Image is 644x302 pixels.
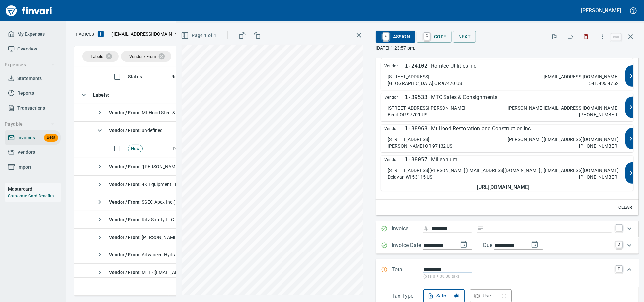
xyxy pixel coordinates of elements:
[381,156,633,191] button: Vendor1-38057Millennium[STREET_ADDRESS][PERSON_NAME]Delavan WI 53115 US[EMAIL_ADDRESS][DOMAIN_NAM...
[458,33,471,41] span: Next
[388,111,427,118] p: Bend OR 97701 US
[5,42,61,56] a: Overview
[109,110,142,115] strong: Vendor / From :
[544,73,619,80] p: [EMAIL_ADDRESS][DOMAIN_NAME]
[465,167,619,174] p: [EMAIL_ADDRESS][DOMAIN_NAME] ; [EMAIL_ADDRESS][DOMAIN_NAME]
[384,184,622,191] h5: [URL][DOMAIN_NAME]
[2,118,57,130] button: Payable
[17,89,34,97] span: Reports
[392,225,423,233] p: Invoice
[109,164,142,169] strong: Vendor / From :
[579,111,619,118] p: [PHONE_NUMBER]
[5,71,61,86] a: Statements
[17,45,37,53] span: Overview
[392,266,423,280] p: Total
[109,270,142,275] strong: Vendor / From :
[5,61,55,69] span: Expenses
[109,235,142,240] strong: Vendor / From :
[615,202,636,213] button: Clear
[384,62,405,70] span: Vendor
[109,182,142,187] strong: Vendor / From :
[180,29,219,42] button: Page 1 of 1
[121,51,171,62] div: Vendor / From
[74,30,94,38] p: Invoices
[453,31,476,43] button: Next
[376,237,639,254] div: Expand
[109,128,142,133] strong: Vendor / From :
[405,93,427,101] p: 1-39533
[405,62,427,70] p: 1-24102
[436,292,459,300] div: Sales
[17,104,45,112] span: Transactions
[5,101,61,116] a: Transactions
[563,29,578,44] button: Labels
[595,29,609,44] button: More
[376,45,639,51] p: [DATE] 1:23:57 pm.
[611,33,621,41] a: esc
[423,273,612,280] p: (basis + $0.00 tax)
[182,31,216,40] span: Page 1 of 1
[508,105,619,111] p: [PERSON_NAME][EMAIL_ADDRESS][DOMAIN_NAME]
[109,270,232,275] span: MTE <[EMAIL_ADDRESS][DOMAIN_NAME]>
[376,221,639,237] div: Expand
[128,73,142,81] span: Status
[94,30,107,38] button: Upload an Invoice
[5,160,61,175] a: Import
[381,62,633,90] button: Vendor1-24102Romtec Utilities Inc[STREET_ADDRESS][GEOGRAPHIC_DATA] OR 97470 US[EMAIL_ADDRESS][DOM...
[113,31,189,37] span: [EMAIL_ADDRESS][DOMAIN_NAME]
[384,125,405,133] span: Vendor
[17,148,35,156] span: Vendors
[171,73,200,81] span: Received
[376,31,415,43] button: AAssign
[82,51,119,62] div: Labels
[376,259,639,287] div: Expand
[579,143,619,149] p: [PHONE_NUMBER]
[109,128,163,133] span: undefined
[381,125,633,152] button: Vendor1-38968Mt Hood Restoration and Construction Inc[STREET_ADDRESS][PERSON_NAME] OR 97132 US[PE...
[392,241,423,250] p: Invoice Date
[128,73,151,81] span: Status
[381,93,633,121] button: Vendor1-39533MTC Sales & Consignments[STREET_ADDRESS][PERSON_NAME]Bend OR 97701 US[PERSON_NAME][E...
[483,241,515,249] p: Due
[109,199,142,205] strong: Vendor / From :
[581,7,621,14] h5: [PERSON_NAME]
[483,292,506,300] div: Use
[74,30,94,38] nav: breadcrumb
[580,5,623,16] button: [PERSON_NAME]
[388,174,433,180] p: Delavan WI 53115 US
[417,31,452,43] button: CCode
[8,185,61,193] h6: Mastercard
[424,33,430,40] a: C
[547,29,562,44] button: Flag
[388,80,462,87] p: [GEOGRAPHIC_DATA] OR 97470 US
[128,146,142,152] span: New
[4,3,54,19] img: Finvari
[169,139,205,158] td: [DATE]
[405,156,427,164] p: 1-38057
[5,120,55,128] span: Payable
[109,235,331,240] span: [PERSON_NAME] <[PERSON_NAME][EMAIL_ADDRESS][PERSON_NAME][DOMAIN_NAME]>
[109,252,142,257] strong: Vendor / From :
[431,125,531,133] p: Mt Hood Restoration and Construction Inc
[456,237,472,252] button: change date
[91,54,103,59] span: Labels
[109,252,239,257] span: Advanced Hydraulic Supply Co. LLC (1-10020)
[384,93,405,101] span: Vendor
[579,174,619,180] p: [PHONE_NUMBER]
[616,225,622,231] a: I
[109,217,196,222] span: Ritz Safety LLC (1-23857)
[616,241,622,248] a: D
[381,31,410,42] span: Assign
[17,74,42,83] span: Statements
[17,134,35,142] span: Invoices
[384,156,405,164] span: Vendor
[508,136,619,143] p: [PERSON_NAME][EMAIL_ADDRESS][DOMAIN_NAME]
[5,86,61,101] a: Reports
[107,31,191,37] p: ( )
[405,125,427,133] p: 1-38968
[422,31,446,42] span: Code
[5,145,61,160] a: Vendors
[388,73,429,80] p: [STREET_ADDRESS]
[609,29,639,45] span: Close invoice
